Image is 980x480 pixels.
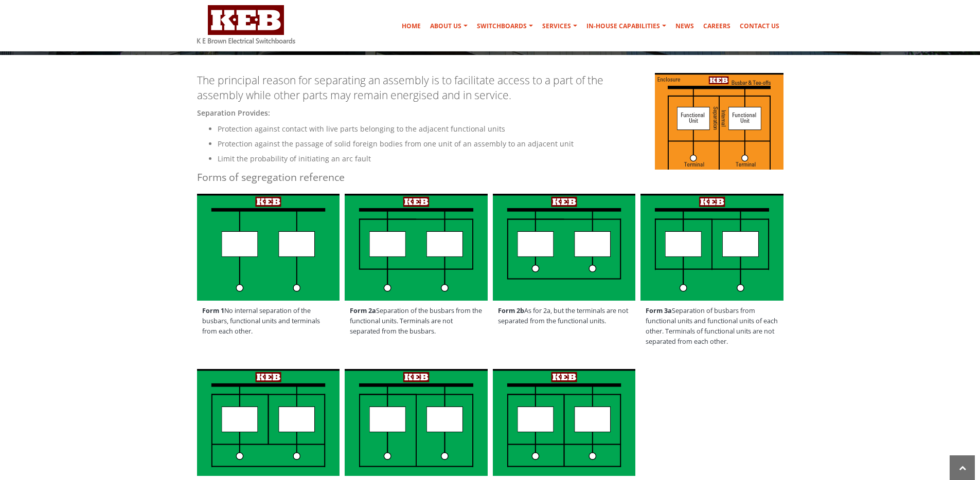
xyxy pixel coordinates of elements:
[498,306,524,315] strong: Form 2b
[197,108,783,118] h5: Separation provides:
[671,16,698,36] a: News
[350,306,376,315] strong: Form 2a
[582,16,670,36] a: In-house Capabilities
[699,16,735,36] a: Careers
[197,170,783,184] h4: Forms of segregation reference
[493,301,636,331] span: As for 2a, but the terminals are not separated from the functional units.
[202,306,224,315] strong: Form 1
[218,123,783,135] li: Protection against contact with live parts belonging to the adjacent functional units
[473,16,537,36] a: Switchboards
[646,306,672,315] strong: Form 3a
[197,301,340,342] span: No internal separation of the busbars, functional units and terminals from each other.
[736,16,783,36] a: Contact Us
[426,16,472,36] a: About Us
[398,16,425,36] a: Home
[218,138,783,150] li: Protection against the passage of solid foreign bodies from one unit of an assembly to an adjacen...
[640,301,783,352] span: Separation of busbars from functional units and functional units of each other. Terminals of func...
[345,301,488,342] span: Separation of the busbars from the functional units. Terminals are not separated from the busbars.
[538,16,581,36] a: Services
[197,5,295,44] img: K E Brown Electrical Switchboards
[197,73,783,103] p: The principal reason for separating an assembly is to facilitate access to a part of the assembly...
[218,153,783,165] li: Limit the probability of initiating an arc fault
